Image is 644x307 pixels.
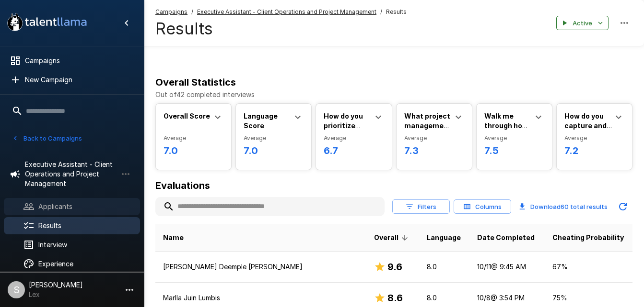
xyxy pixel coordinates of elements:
span: Average [244,133,304,143]
b: How do you prioritize when multiple projects or deadlines conflict? [324,112,363,177]
td: 10/11 @ 9:45 AM [469,252,545,283]
span: Overall [374,232,411,243]
span: Average [564,133,624,143]
h6: 8.6 [387,290,403,306]
b: What project management tools have you used, and which do you prefer? [404,112,452,168]
span: Cheating Probability [552,232,624,243]
h6: 7.3 [404,143,464,158]
h6: 7.0 [244,143,304,158]
b: Walk me through how you’ve managed a project end-to-end in a past role. [484,112,528,177]
h4: Results [155,19,407,39]
p: 75 % [552,293,625,303]
p: [PERSON_NAME] Deemple [PERSON_NAME] [163,262,359,272]
h6: 9.6 [387,259,402,274]
span: Language [427,232,461,243]
button: Download60 total results [515,197,611,216]
span: Average [484,133,544,143]
span: Date Completed [477,232,535,243]
button: Columns [454,199,511,214]
b: Language Score [244,112,278,130]
h6: 7.2 [564,143,624,158]
p: 8.0 [427,262,461,272]
h6: 7.0 [164,143,223,158]
h6: 7.5 [484,143,544,158]
b: Overall Score [164,112,210,120]
span: Average [164,133,223,143]
span: Average [404,133,464,143]
p: 67 % [552,262,625,272]
b: How do you capture and structure tasks after a client meeting? [564,112,612,168]
b: Evaluations [155,180,210,191]
p: Marlla Juin Lumbis [163,293,359,303]
p: Out of 42 completed interviews [155,90,632,99]
b: Overall Statistics [155,77,236,88]
span: Average [324,133,384,143]
button: Updated Today - 3:27 AM [613,197,632,216]
button: Filters [392,199,450,214]
span: Name [163,232,184,243]
p: 8.0 [427,293,461,303]
button: Active [556,16,609,31]
h6: 6.7 [324,143,384,158]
